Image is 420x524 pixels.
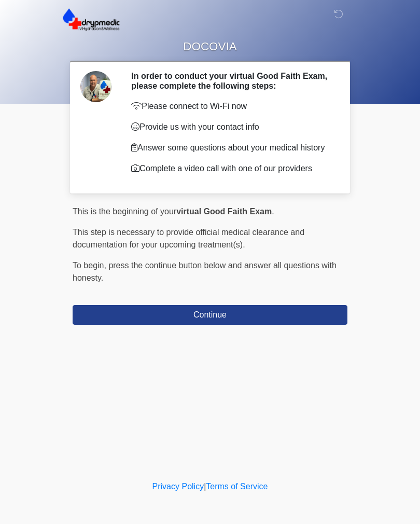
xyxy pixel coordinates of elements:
button: Continue [73,305,347,325]
span: To begin, [73,261,108,270]
a: Terms of Service [206,482,268,491]
strong: virtual Good Faith Exam [176,207,272,216]
span: . [272,207,274,216]
span: This is the beginning of your [73,207,176,216]
p: Answer some questions about your medical history [131,142,332,154]
h2: In order to conduct your virtual Good Faith Exam, please complete the following steps: [131,71,332,91]
p: Please connect to Wi-Fi now [131,100,332,113]
a: | [204,482,206,491]
span: press the continue button below and answer all questions with honesty. [73,261,337,282]
h1: DOCOVIA [65,37,355,57]
a: Privacy Policy [152,482,204,491]
p: Complete a video call with one of our providers [131,162,332,175]
img: DrypMedic IV Hydration & Wellness Logo [62,8,120,32]
span: This step is necessary to provide official medical clearance and documentation for your upcoming ... [73,228,304,249]
img: Agent Avatar [80,71,111,102]
p: Provide us with your contact info [131,121,332,133]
